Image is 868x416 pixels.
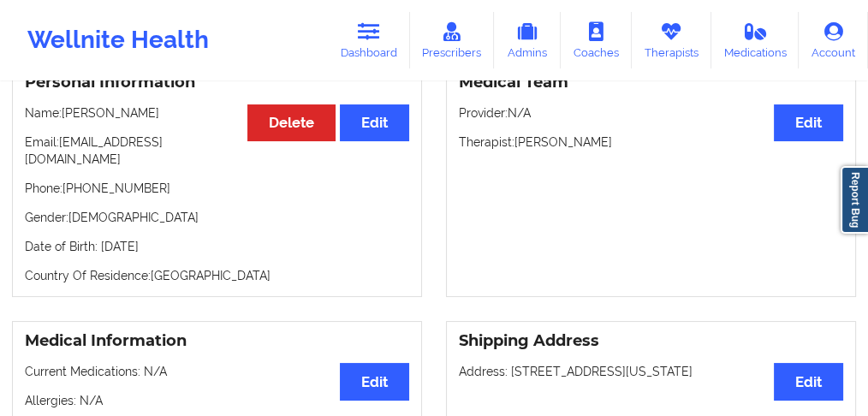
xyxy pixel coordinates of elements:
h3: Personal Information [25,73,409,92]
p: Email: [EMAIL_ADDRESS][DOMAIN_NAME] [25,134,409,168]
p: Phone: [PHONE_NUMBER] [25,180,409,197]
p: Gender: [DEMOGRAPHIC_DATA] [25,209,409,226]
button: Edit [774,104,843,141]
h3: Medical Information [25,331,409,351]
a: Coaches [561,12,632,68]
a: Medications [711,12,800,68]
a: Dashboard [328,12,410,68]
h3: Shipping Address [459,331,843,351]
a: Admins [494,12,561,68]
a: Therapists [632,12,711,68]
p: Allergies: N/A [25,392,409,409]
p: Provider: N/A [459,104,843,122]
a: Report Bug [841,166,868,234]
a: Account [799,12,868,68]
p: Name: [PERSON_NAME] [25,104,409,122]
p: Date of Birth: [DATE] [25,238,409,255]
p: Current Medications: N/A [25,363,409,380]
button: Edit [340,363,409,400]
button: Edit [774,363,843,400]
h3: Medical Team [459,73,843,92]
p: Therapist: [PERSON_NAME] [459,134,843,151]
p: Address: [STREET_ADDRESS][US_STATE] [459,363,843,380]
button: Delete [247,104,336,141]
a: Prescribers [410,12,495,68]
p: Country Of Residence: [GEOGRAPHIC_DATA] [25,267,409,284]
button: Edit [340,104,409,141]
